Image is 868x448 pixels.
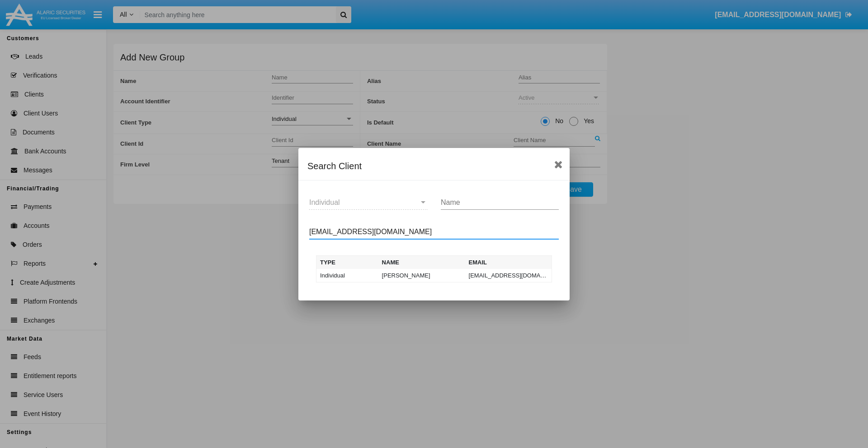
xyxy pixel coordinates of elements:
span: Individual [309,199,340,206]
td: Individual [316,269,378,282]
th: Email [465,255,552,269]
div: Search Client [307,159,561,173]
th: Type [316,255,378,269]
td: [EMAIL_ADDRESS][DOMAIN_NAME] [465,269,552,282]
td: [PERSON_NAME] [378,269,465,282]
th: Name [378,255,465,269]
